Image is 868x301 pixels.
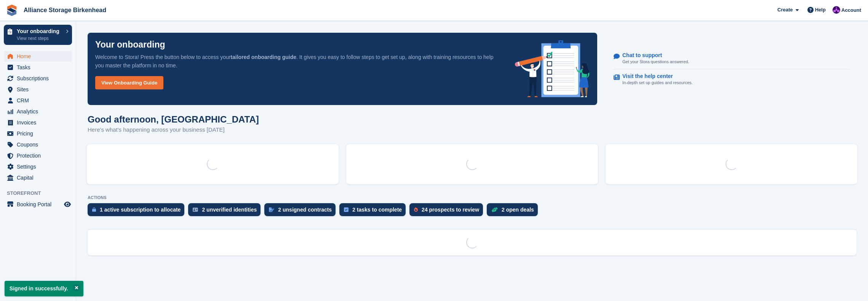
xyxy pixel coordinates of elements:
h1: Good afternoon, [GEOGRAPHIC_DATA] [88,114,259,124]
a: menu [4,84,72,95]
div: 2 open deals [502,207,534,213]
a: menu [4,172,72,183]
img: contract_signature_icon-13c848040528278c33f63329250d36e43548de30e8caae1d1a13099fd9432cc5.svg [269,207,274,212]
a: menu [4,95,72,106]
a: 1 active subscription to allocate [88,203,188,220]
span: Subscriptions [17,73,62,84]
span: Home [17,51,62,62]
a: 2 tasks to complete [339,203,409,220]
div: 2 unverified identities [202,207,257,213]
a: Preview store [63,200,72,209]
div: 2 tasks to complete [352,207,402,213]
span: Booking Portal [17,199,62,210]
img: deal-1b604bf984904fb50ccaf53a9ad4b4a5d6e5aea283cecdc64d6e3604feb123c2.svg [491,207,498,212]
span: Pricing [17,128,62,139]
span: Capital [17,172,62,183]
p: Signed in successfully. [5,281,83,296]
div: 24 prospects to review [422,207,479,213]
a: View Onboarding Guide [95,76,163,89]
p: In-depth set up guides and resources. [622,80,693,86]
p: Your onboarding [17,29,62,34]
span: Help [815,6,826,14]
p: Here's what's happening across your business [DATE] [88,126,259,134]
a: Alliance Storage Birkenhead [21,4,109,16]
img: prospect-51fa495bee0391a8d652442698ab0144808aea92771e9ea1ae160a38d050c398.svg [414,207,418,212]
p: Your onboarding [95,40,165,49]
p: Welcome to Stora! Press the button below to access your . It gives you easy to follow steps to ge... [95,53,503,70]
p: Chat to support [622,52,683,59]
img: Romilly Norton [833,6,840,14]
span: Coupons [17,139,62,150]
p: Get your Stora questions answered. [622,59,689,65]
a: 24 prospects to review [409,203,487,220]
a: menu [4,139,72,150]
span: Account [841,6,861,14]
a: menu [4,117,72,128]
span: Invoices [17,117,62,128]
a: menu [4,51,72,62]
a: Visit the help center In-depth set up guides and resources. [614,69,849,90]
p: ACTIONS [88,195,857,200]
a: menu [4,199,72,210]
a: 2 unsigned contracts [264,203,339,220]
img: task-75834270c22a3079a89374b754ae025e5fb1db73e45f91037f5363f120a921f8.svg [344,207,348,212]
img: onboarding-info-6c161a55d2c0e0a8cae90662b2fe09162a5109e8cc188191df67fb4f79e88e88.svg [515,40,590,97]
img: stora-icon-8386f47178a22dfd0bd8f6a31ec36ba5ce8667c1dd55bd0f319d3a0aa187defe.svg [6,5,18,16]
span: Analytics [17,106,62,117]
span: Tasks [17,62,62,73]
a: Chat to support Get your Stora questions answered. [614,48,849,69]
img: verify_identity-adf6edd0f0f0b5bbfe63781bf79b02c33cf7c696d77639b501bdc392416b5a36.svg [193,207,198,212]
div: 2 unsigned contracts [278,207,332,213]
a: Your onboarding View next steps [4,25,72,45]
img: active_subscription_to_allocate_icon-d502201f5373d7db506a760aba3b589e785aa758c864c3986d89f69b8ff3... [92,207,96,212]
span: Protection [17,150,62,161]
a: 2 unverified identities [188,203,264,220]
a: menu [4,106,72,117]
span: Sites [17,84,62,95]
p: Visit the help center [622,73,687,80]
span: Storefront [7,190,76,197]
a: menu [4,150,72,161]
a: menu [4,62,72,73]
span: Create [777,6,793,14]
a: menu [4,161,72,172]
strong: tailored onboarding guide [230,54,296,60]
a: menu [4,73,72,84]
span: Settings [17,161,62,172]
p: View next steps [17,35,62,42]
span: CRM [17,95,62,106]
a: 2 open deals [487,203,542,220]
div: 1 active subscription to allocate [100,207,181,213]
a: menu [4,128,72,139]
